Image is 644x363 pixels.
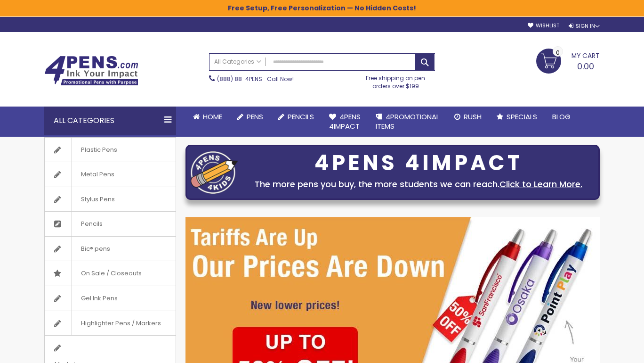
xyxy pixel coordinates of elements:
[447,107,489,127] a: Rush
[271,107,322,127] a: Pencils
[209,54,266,69] a: All Categories
[507,112,537,122] span: Specials
[536,49,600,72] a: 0.00 0
[552,112,571,122] span: Blog
[44,107,176,135] div: All Categories
[45,237,176,261] a: Bic® pens
[45,187,176,212] a: Stylus Pens
[499,178,582,190] a: Click to Learn More.
[203,112,222,122] span: Home
[217,75,262,83] a: (888) 88-4PENS
[71,311,170,336] span: Highlighter Pens / Markers
[569,23,600,30] div: Sign In
[329,112,361,131] span: 4Pens 4impact
[45,311,176,336] a: Highlighter Pens / Markers
[45,212,176,236] a: Pencils
[368,107,447,137] a: 4PROMOTIONALITEMS
[71,138,127,162] span: Plastic Pens
[288,112,314,122] span: Pencils
[577,60,594,72] span: 0.00
[545,107,578,127] a: Blog
[376,112,439,131] span: 4PROMOTIONAL ITEMS
[45,286,176,311] a: Gel Ink Pens
[322,107,368,137] a: 4Pens4impact
[247,112,263,122] span: Pens
[185,107,230,127] a: Home
[464,112,482,122] span: Rush
[71,212,112,236] span: Pencils
[45,261,176,286] a: On Sale / Closeouts
[71,286,127,311] span: Gel Ink Pens
[44,56,138,86] img: 4Pens Custom Pens and Promotional Products
[230,107,271,127] a: Pens
[356,71,435,90] div: Free shipping on pen orders over $199
[242,153,595,173] div: 4PENS 4IMPACT
[191,151,238,194] img: four_pen_logo.png
[45,138,176,162] a: Plastic Pens
[71,261,151,286] span: On Sale / Closeouts
[217,75,294,83] span: - Call Now!
[214,58,261,66] span: All Categories
[71,237,120,261] span: Bic® pens
[489,107,545,127] a: Specials
[45,162,176,187] a: Metal Pens
[556,48,560,57] span: 0
[71,162,124,187] span: Metal Pens
[242,178,595,191] div: The more pens you buy, the more students we can reach.
[528,22,559,29] a: Wishlist
[71,187,124,212] span: Stylus Pens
